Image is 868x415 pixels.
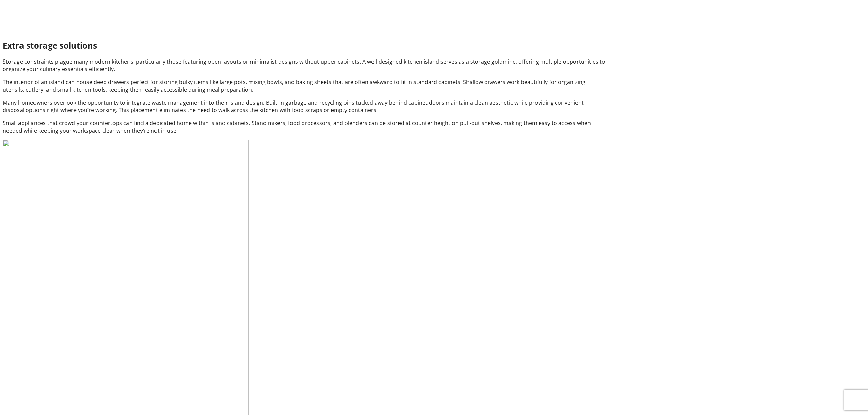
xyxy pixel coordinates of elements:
p: Storage constraints plague many modern kitchens, particularly those featuring open layouts or min... [3,58,607,73]
p: The interior of an island can house deep drawers perfect for storing bulky items like large pots,... [3,78,607,93]
strong: Extra storage solutions [3,40,97,51]
p: Many homeowners overlook the opportunity to integrate waste management into their island design. ... [3,99,607,114]
p: Small appliances that crowd your countertops can find a dedicated home within island cabinets. St... [3,119,607,134]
